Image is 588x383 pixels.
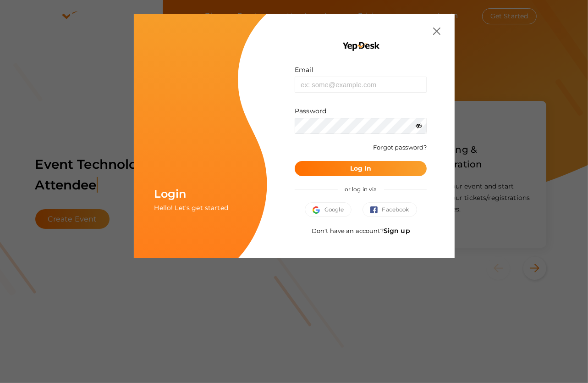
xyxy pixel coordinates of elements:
span: Facebook [370,205,409,214]
a: Sign up [384,227,410,235]
label: Email [295,65,313,74]
img: facebook.svg [370,206,382,214]
input: ex: some@example.com [295,77,427,93]
label: Password [295,106,326,116]
span: Don't have an account? [312,227,410,234]
span: Login [154,187,187,200]
button: Google [305,202,352,217]
button: Facebook [363,202,417,217]
span: Hello! Let's get started [154,204,228,212]
img: google.svg [313,206,324,214]
b: Log In [350,164,372,172]
button: Log In [295,161,427,176]
img: close.svg [433,28,440,35]
span: Google [313,205,344,214]
img: YEP_black_cropped.png [342,41,380,51]
a: Forgot password? [373,144,427,151]
span: or log in via [338,179,384,200]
